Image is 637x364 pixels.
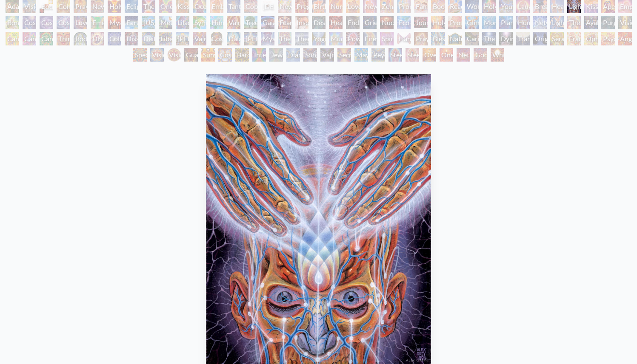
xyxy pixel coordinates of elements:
[261,16,274,29] div: Gaia
[550,16,564,29] div: Lightworker
[457,48,470,62] div: Net of Being
[380,32,394,45] div: Spirit Animates the Flesh
[431,16,445,29] div: Holy Fire
[363,32,377,45] div: Firewalking
[23,32,36,45] div: Cannabis Sutra
[108,16,121,29] div: Mysteriosa 2
[159,32,172,45] div: Liberation Through Seeing
[448,32,462,45] div: Nature of Mind
[448,16,462,29] div: Prostration
[533,32,547,45] div: Original Face
[618,16,632,29] div: Vision Tree
[371,48,385,62] div: Peyote Being
[295,16,309,29] div: Insomnia
[423,48,436,62] div: Oversoul
[91,16,104,29] div: Emerald Grail
[57,32,70,45] div: Third Eye Tears of Joy
[269,48,283,62] div: Jewel Being
[252,48,266,62] div: Interbeing
[40,32,53,45] div: Cannabacchus
[210,32,223,45] div: Cosmic [DEMOGRAPHIC_DATA]
[533,16,547,29] div: Networks
[601,16,615,29] div: Purging
[388,48,402,62] div: Steeplehead 1
[303,48,317,62] div: Song of Vajra Being
[286,48,300,62] div: Diamond Being
[142,16,155,29] div: [US_STATE] Song
[295,32,309,45] div: Theologue
[567,16,581,29] div: The Shulgins and their Alchemical Angels
[159,16,172,29] div: Metamorphosis
[227,16,240,29] div: Vajra Horse
[482,32,496,45] div: The Soul Finds It's Way
[125,16,138,29] div: Earth Energies
[550,32,564,45] div: Seraphic Transport Docking on the Third Eye
[482,16,496,29] div: Monochord
[431,32,445,45] div: Blessing Hand
[584,16,598,29] div: Ayahuasca Visitation
[465,16,479,29] div: Glimpsing the Empyrean
[167,48,181,62] div: Vision [PERSON_NAME]
[74,32,87,45] div: Body/Mind as a Vibratory Field of Energy
[363,16,377,29] div: Grieving
[465,32,479,45] div: Caring
[150,48,164,62] div: Vision Crystal
[346,16,360,29] div: Endarkenment
[397,16,411,29] div: Eco-Atlas
[516,32,530,45] div: Transfiguration
[23,16,36,29] div: Cosmic Creativity
[312,32,326,45] div: Yogi & the Möbius Sphere
[218,48,232,62] div: Cosmic Elf
[210,16,223,29] div: Humming Bird
[414,16,428,29] div: Journey of the Wounded Healer
[142,32,155,45] div: Deities & Demons Drinking from the Milky Pool
[601,32,615,45] div: Psychomicrograph of a Fractal Paisley Cherub Feather Tip
[244,32,257,45] div: [PERSON_NAME]
[346,32,360,45] div: Power to the Peaceful
[329,32,343,45] div: Mudra
[193,16,206,29] div: Symbiosis: Gall Wasp & Oak Tree
[6,16,19,29] div: Bond
[380,16,394,29] div: Nuclear Crucifixion
[133,48,147,62] div: Spectral Lotus
[176,16,189,29] div: Lilacs
[57,16,70,29] div: Cosmic Lovers
[491,48,504,62] div: White Light
[91,32,104,45] div: DMT - The Spirit Molecule
[474,48,487,62] div: Godself
[354,48,368,62] div: Mayan Being
[227,32,240,45] div: Dalai Lama
[278,32,291,45] div: The Seer
[584,32,598,45] div: Ophanic Eyelash
[516,16,530,29] div: Human Geometry
[499,16,513,29] div: Planetary Prayers
[440,48,453,62] div: One
[567,32,581,45] div: Fractal Eyes
[618,32,632,45] div: Angel Skin
[320,48,334,62] div: Vajra Being
[40,16,53,29] div: Cosmic Artist
[397,32,411,45] div: Hands that See
[176,32,189,45] div: [PERSON_NAME]
[74,16,87,29] div: Love is a Cosmic Force
[337,48,351,62] div: Secret Writing Being
[414,32,428,45] div: Praying Hands
[193,32,206,45] div: Vajra Guru
[235,48,249,62] div: Bardo Being
[312,16,326,29] div: Despair
[184,48,198,62] div: Guardian of Infinite Vision
[499,32,513,45] div: Dying
[244,16,257,29] div: Tree & Person
[261,32,274,45] div: Mystic Eye
[108,32,121,45] div: Collective Vision
[201,48,215,62] div: Sunyata
[6,32,19,45] div: Cannabis Mudra
[125,32,138,45] div: Dissectional Art for Tool's Lateralus CD
[329,16,343,29] div: Headache
[278,16,291,29] div: Fear
[406,48,419,62] div: Steeplehead 2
